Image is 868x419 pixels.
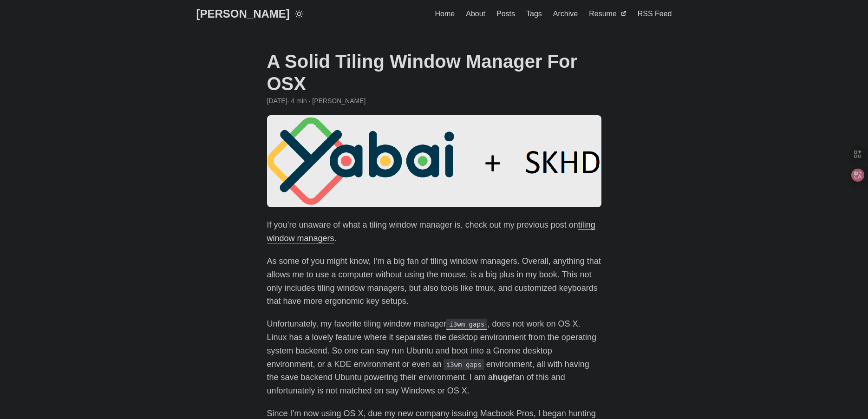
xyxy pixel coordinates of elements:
span: Posts [496,10,515,18]
span: About [466,10,485,18]
a: i3wm gaps [446,319,487,328]
p: If you’re unaware of what a tiling window manager is, check out my previous post on . [267,218,601,245]
span: 2022-04-10 12:00:17 -0400 -0400 [267,96,287,106]
span: Archive [553,10,578,18]
span: Resume [589,10,617,18]
code: i3wm gaps [446,319,487,330]
span: Tags [526,10,542,18]
div: · 4 min · [PERSON_NAME] [267,96,601,106]
span: Home [435,10,455,18]
p: As some of you might know, I’m a big fan of tiling window managers. Overall, anything that allows... [267,255,601,308]
strong: huge [493,373,513,382]
h1: A Solid Tiling Window Manager For OSX [267,50,601,95]
span: RSS Feed [638,10,672,18]
p: Unfortunately, my favorite tiling window manager , does not work on OS X. Linux has a lovely feat... [267,317,601,398]
code: i3wm gaps [444,359,484,370]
